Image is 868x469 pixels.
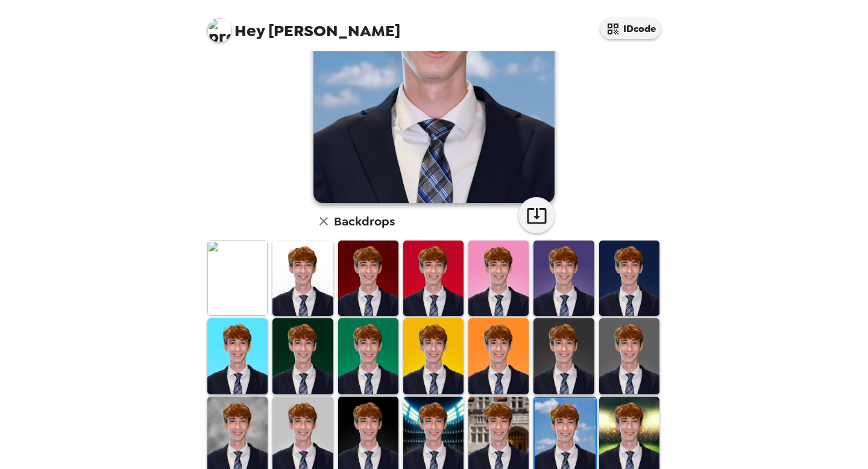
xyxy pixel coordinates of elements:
span: [PERSON_NAME] [207,12,400,39]
img: profile pic [207,18,231,42]
h6: Backdrops [334,212,395,231]
span: Hey [234,20,265,42]
img: Original [207,241,268,316]
button: IDcode [600,18,661,39]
